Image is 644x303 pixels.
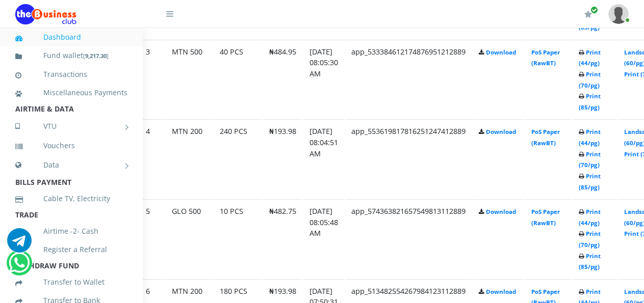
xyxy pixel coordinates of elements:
small: [ ] [83,52,109,60]
i: Renew/Upgrade Subscription [584,10,592,18]
td: [DATE] 08:05:48 AM [303,199,344,278]
a: PoS Paper (RawBT) [531,208,560,227]
td: app_553619817816251247412889 [345,119,472,198]
a: Print (44/pg) [579,48,601,67]
td: MTN 500 [166,40,213,119]
td: 40 PCS [214,40,262,119]
a: Download [486,48,516,56]
a: Print (44/pg) [579,208,601,227]
a: Print (85/pg) [579,252,601,271]
td: 10 PCS [214,199,262,278]
td: ₦484.95 [263,40,302,119]
a: Miscellaneous Payments [15,81,127,104]
a: Cable TV, Electricity [15,187,127,210]
a: Chat for support [7,236,32,253]
b: 9,217.30 [85,52,107,60]
td: app_533384612174876951212889 [345,40,472,119]
a: Transactions [15,63,127,86]
a: Register a Referral [15,238,127,261]
a: PoS Paper (RawBT) [531,128,560,147]
a: Download [486,288,516,295]
span: Renew/Upgrade Subscription [590,6,598,14]
a: PoS Paper (RawBT) [531,48,560,67]
td: 3 [140,40,165,119]
a: Transfer to Wallet [15,270,127,294]
td: ₦193.98 [263,119,302,198]
a: Fund wallet[9,217.30] [15,44,127,68]
a: Airtime -2- Cash [15,219,127,243]
img: User [608,4,629,24]
td: [DATE] 08:04:51 AM [303,119,344,198]
td: MTN 200 [166,119,213,198]
td: 4 [140,119,165,198]
a: Data [15,152,127,178]
a: VTU [15,114,127,139]
img: Logo [15,4,76,24]
td: [DATE] 08:05:30 AM [303,40,344,119]
td: app_574363821657549813112889 [345,199,472,278]
td: 240 PCS [214,119,262,198]
td: ₦482.75 [263,199,302,278]
a: Print (85/pg) [579,172,601,191]
a: Print (70/pg) [579,70,601,89]
a: Vouchers [15,134,127,157]
a: Print (70/pg) [579,230,601,249]
a: Download [486,208,516,215]
a: Dashboard [15,25,127,49]
a: Print (70/pg) [579,150,601,169]
a: Print (44/pg) [579,128,601,147]
a: Print (85/pg) [579,92,601,111]
td: 5 [140,199,165,278]
a: Chat for support [9,258,30,275]
a: Download [486,128,516,135]
td: GLO 500 [166,199,213,278]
